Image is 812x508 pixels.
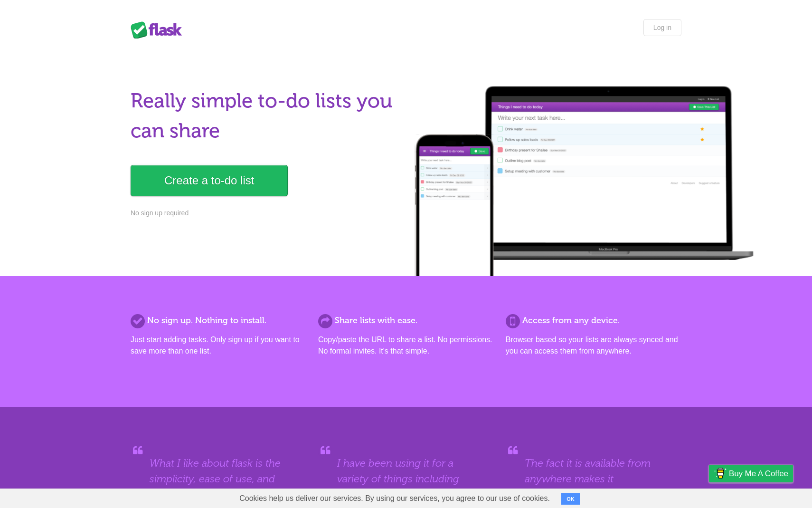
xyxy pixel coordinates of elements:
p: Copy/paste the URL to share a list. No permissions. No formal invites. It's that simple. [318,334,494,357]
p: Browser based so your lists are always synced and you can access them from anywhere. [506,334,681,357]
div: Flask Lists [131,21,188,38]
span: Buy me a coffee [729,465,788,482]
img: Buy me a coffee [714,465,727,481]
h2: Share lists with ease. [318,314,494,327]
a: Log in [643,19,681,36]
a: Create a to-do list [131,165,288,196]
h2: No sign up. Nothing to install. [131,314,306,327]
blockquote: The fact it is available from anywhere makes it extremely versatile. [525,455,662,502]
p: Just start adding tasks. Only sign up if you want to save more than one list. [131,334,306,357]
h1: Really simple to-do lists you can share [131,86,400,146]
h2: Access from any device. [506,314,681,327]
a: Buy me a coffee [709,465,793,482]
button: OK [561,493,580,505]
span: Cookies help us deliver our services. By using our services, you agree to our use of cookies. [230,489,559,508]
p: No sign up required [131,208,400,218]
